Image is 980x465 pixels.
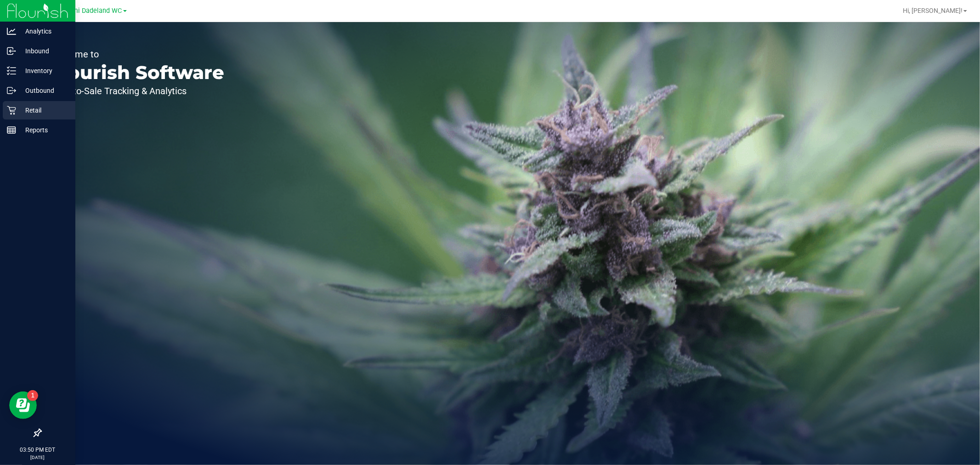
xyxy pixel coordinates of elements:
[7,27,16,36] inline-svg: Analytics
[4,446,71,454] p: 03:50 PM EDT
[27,390,38,401] iframe: Resource center unread badge
[16,105,71,116] p: Retail
[7,106,16,115] inline-svg: Retail
[50,63,224,82] p: Flourish Software
[16,26,71,37] p: Analytics
[16,45,71,57] p: Inbound
[7,125,16,135] inline-svg: Reports
[4,454,71,461] p: [DATE]
[7,86,16,95] inline-svg: Outbound
[16,85,71,96] p: Outbound
[61,7,122,15] span: Miami Dadeland WC
[16,125,71,136] p: Reports
[16,65,71,76] p: Inventory
[50,86,224,96] p: Seed-to-Sale Tracking & Analytics
[903,7,963,14] span: Hi, [PERSON_NAME]!
[50,50,224,59] p: Welcome to
[9,391,37,419] iframe: Resource center
[7,66,16,75] inline-svg: Inventory
[7,46,16,56] inline-svg: Inbound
